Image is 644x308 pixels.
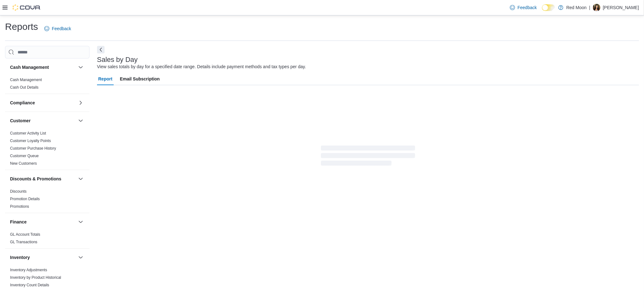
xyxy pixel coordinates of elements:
[10,240,37,244] a: GL Transactions
[77,117,84,124] button: Customer
[10,204,29,209] span: Promotions
[52,25,71,32] span: Feedback
[42,22,73,35] a: Feedback
[98,73,112,85] span: Report
[10,78,42,82] a: Cash Management
[542,11,542,11] span: Dark Mode
[321,147,415,167] span: Loading
[10,176,61,182] h3: Discounts & Promotions
[10,161,37,166] span: New Customers
[10,153,39,158] span: Customer Queue
[10,64,49,70] h3: Cash Management
[10,254,76,261] button: Inventory
[97,56,138,63] h3: Sales by Day
[77,254,84,261] button: Inventory
[542,4,555,11] input: Dark Mode
[10,64,76,70] button: Cash Management
[593,4,600,11] div: Ester Papazyan
[10,268,47,272] a: Inventory Adjustments
[589,4,590,11] p: |
[10,267,47,272] span: Inventory Adjustments
[10,275,61,280] a: Inventory by Product Historical
[10,131,46,135] a: Customer Activity List
[10,219,76,225] button: Finance
[10,118,76,124] button: Customer
[10,176,76,182] button: Discounts & Promotions
[10,283,49,288] span: Inventory Count Details
[13,4,41,11] img: Cova
[97,63,306,70] div: View sales totals by day for a specified date range. Details include payment methods and tax type...
[5,20,38,33] h1: Reports
[10,196,40,201] span: Promotion Details
[77,99,84,107] button: Compliance
[10,161,37,166] a: New Customers
[10,77,42,82] span: Cash Management
[10,189,27,194] a: Discounts
[10,131,46,136] span: Customer Activity List
[10,85,39,90] a: Cash Out Details
[77,63,84,71] button: Cash Management
[10,197,40,201] a: Promotion Details
[5,76,89,94] div: Cash Management
[10,283,49,287] a: Inventory Count Details
[10,154,39,158] a: Customer Queue
[97,46,105,53] button: Next
[10,118,30,124] h3: Customer
[120,73,160,85] span: Email Subscription
[77,175,84,183] button: Discounts & Promotions
[10,219,27,225] h3: Finance
[566,4,587,11] p: Red Moon
[603,4,639,11] p: [PERSON_NAME]
[10,100,35,106] h3: Compliance
[5,129,89,170] div: Customer
[10,232,40,237] a: GL Account Totals
[10,204,29,209] a: Promotions
[77,218,84,226] button: Finance
[10,138,51,143] span: Customer Loyalty Points
[5,231,89,248] div: Finance
[10,239,37,245] span: GL Transactions
[10,146,56,151] a: Customer Purchase History
[10,254,30,261] h3: Inventory
[507,1,539,14] a: Feedback
[10,100,76,106] button: Compliance
[10,139,51,143] a: Customer Loyalty Points
[5,188,89,213] div: Discounts & Promotions
[517,4,537,11] span: Feedback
